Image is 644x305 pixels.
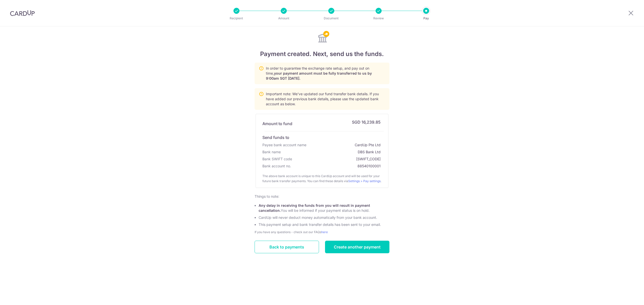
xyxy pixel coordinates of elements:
[218,16,255,21] p: Recipient
[266,66,385,81] p: In order to guarantee the exchange rate setup, and pay out on time,
[360,16,397,21] p: Review
[255,230,389,235] div: If you have any questions - check out our FAQs
[259,203,370,213] span: Any delay in receiving the funds from you will result in payment cancellation.
[255,241,319,253] a: Back to payments
[262,148,282,156] div: Bank name
[255,49,389,59] h4: Payment created. Next, send us the funds.
[262,133,290,141] div: Send funds to
[266,71,372,80] span: your payment amount must be fully transferred to us by 9:00am SGT [DATE].
[612,290,639,302] iframe: Opens a widget where you can find more information
[262,141,307,148] div: Payee bank account name
[352,118,382,129] div: SGD 16,239.85
[313,16,350,21] p: Document
[259,203,389,213] li: You will be informed if your payment status is on hold.
[265,16,302,21] p: Amount
[358,148,382,156] div: DBS Bank Ltd
[325,241,389,253] a: Create another payment
[408,16,445,21] p: Pay
[255,194,389,199] div: Things to note:
[260,170,384,184] div: The above bank account is unique to this CardUp account and will be used for your future bank tra...
[348,179,381,183] a: Settings > Pay settings
[262,156,293,163] div: Bank SWIFT code
[262,163,292,170] div: Bank account no.
[10,10,35,16] img: CardUp
[266,91,385,107] p: Important note: We've updated our fund transfer bank details. If you have added our previous bank...
[259,222,389,227] li: This payment setup and bank transfer details has been sent to your email.
[356,156,382,163] div: [SWIFT_CODE]
[321,230,328,234] a: here
[355,141,382,148] div: CardUp Pte Ltd
[262,121,292,127] h4: Amount to fund
[357,163,382,170] div: 88540100001
[259,215,389,220] li: CardUp will never deduct money automatically from your bank account.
